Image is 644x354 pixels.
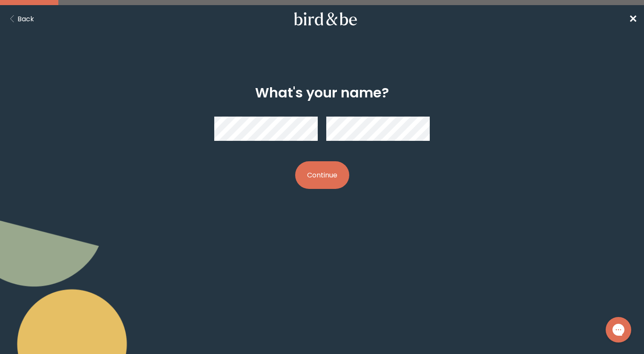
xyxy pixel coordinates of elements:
[255,83,389,103] h2: What's your name?
[629,12,637,26] span: ✕
[295,161,349,189] button: Continue
[7,14,34,24] button: Back Button
[601,314,635,345] iframe: Gorgias live chat messenger
[629,11,637,26] a: ✕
